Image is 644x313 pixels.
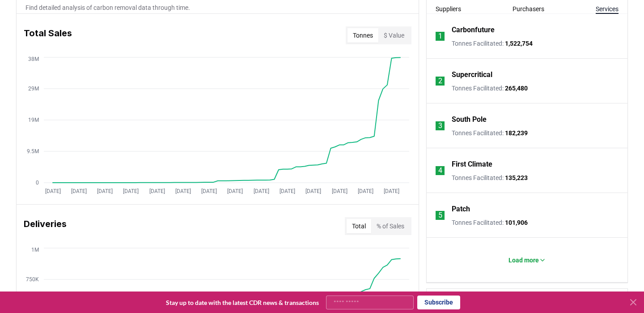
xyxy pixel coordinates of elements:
button: Services [596,4,619,13]
tspan: [DATE] [123,188,139,194]
tspan: 19M [28,117,39,123]
p: Tonnes Facilitated : [452,129,528,137]
h3: Deliveries [24,217,67,235]
a: Supercritical [452,69,492,80]
span: 182,239 [505,129,528,137]
p: 2 [438,76,442,86]
tspan: [DATE] [384,188,399,194]
tspan: [DATE] [45,188,61,194]
p: 1 [438,31,442,42]
p: Tonnes Facilitated : [452,173,528,182]
tspan: [DATE] [175,188,191,194]
button: % of Sales [371,219,410,233]
span: 265,480 [505,85,528,92]
tspan: [DATE] [358,188,373,194]
tspan: 0 [36,180,39,186]
a: First Climate [452,159,492,170]
h3: Total Sales [24,26,72,44]
button: Purchasers [513,4,544,13]
p: Tonnes Facilitated : [452,39,533,48]
a: Carbonfuture [452,25,495,35]
a: Patch [452,204,470,214]
button: Load more [501,251,553,269]
p: 3 [438,120,442,131]
tspan: 1M [31,247,39,253]
tspan: [DATE] [149,188,165,194]
tspan: [DATE] [254,188,269,194]
p: Tonnes Facilitated : [452,218,528,227]
tspan: [DATE] [305,188,321,194]
span: 1,522,754 [505,40,533,47]
a: South Pole [452,114,487,125]
p: Tonnes Facilitated : [452,84,528,93]
tspan: [DATE] [71,188,87,194]
tspan: [DATE] [201,188,217,194]
button: Total [347,219,371,233]
tspan: [DATE] [227,188,243,194]
span: 101,906 [505,219,528,226]
tspan: 38M [28,56,39,62]
p: Find detailed analysis of carbon removal data through time. [25,3,410,12]
span: 135,223 [505,174,528,181]
tspan: [DATE] [280,188,295,194]
p: 4 [438,165,442,176]
button: Suppliers [436,4,461,13]
tspan: 750K [26,276,39,283]
tspan: 29M [28,86,39,92]
p: Load more [508,256,539,265]
tspan: [DATE] [97,188,113,194]
tspan: [DATE] [332,188,347,194]
button: Tonnes [347,28,378,43]
tspan: 9.5M [27,148,39,154]
button: $ Value [378,28,410,43]
p: 5 [438,210,442,221]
